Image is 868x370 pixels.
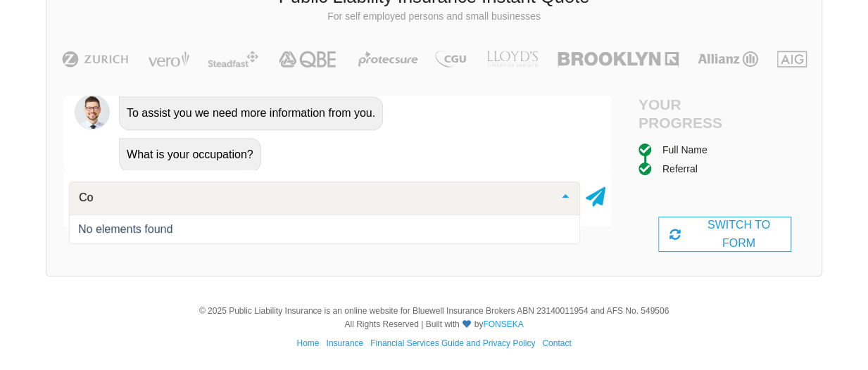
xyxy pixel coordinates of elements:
img: QBE | Public Liability Insurance [270,51,346,68]
a: Contact [542,338,571,348]
input: Search or select your occupation [75,191,551,205]
p: For self employed persons and small businesses [57,10,811,24]
a: Financial Services Guide and Privacy Policy [370,338,535,348]
img: Vero | Public Liability Insurance [141,51,196,68]
h4: Your Progress [639,96,725,131]
div: To assist you we need more information from you. [119,96,383,130]
a: Home [296,338,319,348]
div: Full Name [662,142,707,158]
img: AIG | Public Liability Insurance [772,51,813,68]
div: What is your occupation? [119,138,261,172]
div: SWITCH TO FORM [658,217,791,252]
img: Steadfast | Public Liability Insurance [202,51,264,68]
img: CGU | Public Liability Insurance [429,51,472,68]
img: Allianz | Public Liability Insurance [691,51,765,68]
img: LLOYD's | Public Liability Insurance [479,51,546,68]
div: No elements found [78,224,571,235]
img: Protecsure | Public Liability Insurance [353,51,424,68]
img: Zurich | Public Liability Insurance [56,51,135,68]
div: Referral [662,161,698,177]
a: Insurance [326,338,363,348]
img: Brooklyn | Public Liability Insurance [552,51,684,68]
a: FONSEKA [483,319,523,329]
img: Chatbot | PLI [75,94,110,129]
